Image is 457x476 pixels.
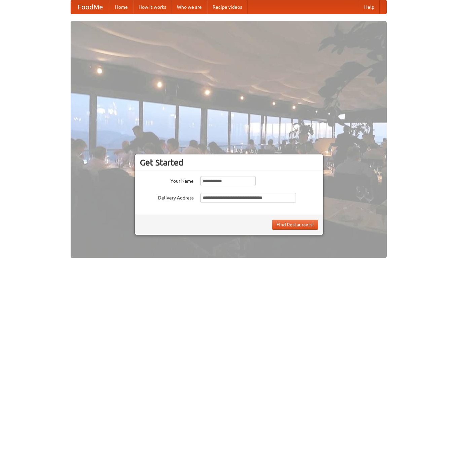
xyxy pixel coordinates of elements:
a: Who we are [172,0,207,14]
button: Find Restaurants! [272,220,318,230]
a: How it works [133,0,172,14]
a: Help [359,0,380,14]
label: Delivery Address [140,193,194,201]
a: Home [110,0,133,14]
h3: Get Started [140,157,318,168]
label: Your Name [140,176,194,184]
a: Recipe videos [207,0,247,14]
a: FoodMe [71,0,110,14]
